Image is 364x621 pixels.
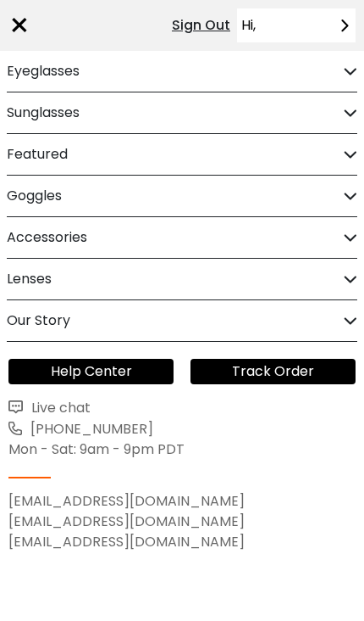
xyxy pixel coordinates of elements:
[8,532,245,552] a: [EMAIL_ADDRESS][DOMAIN_NAME]
[190,359,356,384] a: Track Order
[25,419,153,439] span: [PHONE_NUMBER]
[8,418,356,439] a: [PHONE_NUMBER]
[8,491,245,512] a: [EMAIL_ADDRESS][DOMAIN_NAME]
[8,439,356,460] div: Mon - Sat: 9am - 9pm PDT
[7,300,70,341] h2: Our Story
[7,259,52,299] h2: Lenses
[7,134,68,175] h2: Featured
[8,512,245,532] a: [EMAIL_ADDRESS][DOMAIN_NAME]
[8,359,174,384] a: Help Center
[7,176,62,216] h2: Goggles
[241,13,256,38] span: Hi,
[7,92,80,133] h2: Sunglasses
[26,398,91,417] span: Live chat
[7,51,80,92] h2: Eyeglasses
[172,15,230,36] div: Sign Out
[7,217,87,258] h2: Accessories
